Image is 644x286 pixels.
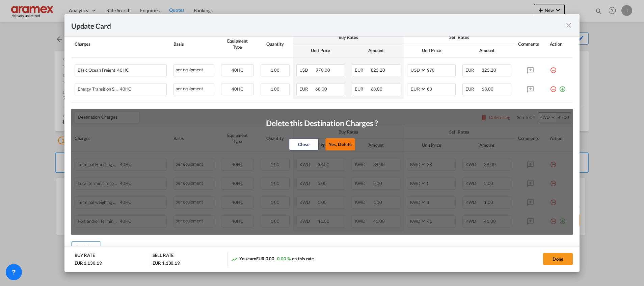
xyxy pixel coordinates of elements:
[550,64,557,71] md-icon: icon-minus-circle-outline red-400-fg
[404,44,459,57] th: Unit Price
[231,256,238,263] md-icon: icon-trending-up
[355,67,370,73] span: EUR
[256,256,274,261] span: EUR 0.00
[550,83,557,90] md-icon: icon-minus-circle-outline red-400-fg
[271,67,280,73] span: 1.00
[78,65,142,73] div: Basic Ocean Freight
[74,244,81,251] md-icon: icon-plus md-link-fg s20
[221,38,254,50] div: Equipment Type
[64,14,580,271] md-dialog: Update Card Port ...
[71,21,565,29] div: Update Card
[459,44,514,57] th: Amount
[78,84,142,92] div: Energy Transition Surcharge
[465,67,481,73] span: EUR
[426,65,455,75] input: 970
[482,86,493,92] span: 68.00
[261,41,290,47] div: Quantity
[173,41,214,47] div: Basis
[371,86,383,92] span: 68.00
[546,31,573,57] th: Action
[75,260,104,266] div: EUR 1,130.19
[71,241,101,254] button: Add Leg
[565,21,573,29] md-icon: icon-close fg-AAA8AD m-0 pointer
[315,86,327,92] span: 68.00
[277,256,290,261] span: 0.00 %
[465,86,481,92] span: EUR
[153,260,180,266] div: EUR 1,130.19
[407,34,511,40] div: Sell Rates
[426,84,455,94] input: 68
[232,86,243,92] span: 40HC
[153,252,173,260] div: SELL RATE
[371,67,385,73] span: 825.20
[348,44,404,57] th: Amount
[482,67,496,73] span: 825.20
[299,67,315,73] span: USD
[325,138,355,150] button: Yes, Delete
[266,118,378,128] p: Delete this Destination Charges ?
[115,68,129,73] span: 40HC
[515,31,546,57] th: Comments
[296,34,400,40] div: Buy Rates
[75,252,95,260] div: BUY RATE
[173,83,214,95] div: per equipment
[232,67,243,73] span: 40HC
[355,86,370,92] span: EUR
[231,256,314,263] div: You earn on this rate
[293,44,348,57] th: Unit Price
[316,67,330,73] span: 970.00
[75,41,167,47] div: Charges
[289,138,319,150] button: Close
[559,83,566,90] md-icon: icon-plus-circle-outline green-400-fg
[271,86,280,92] span: 1.00
[299,86,315,92] span: EUR
[81,245,97,249] div: Add Leg
[173,64,214,76] div: per equipment
[118,87,132,92] span: 40HC
[543,253,573,265] button: Done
